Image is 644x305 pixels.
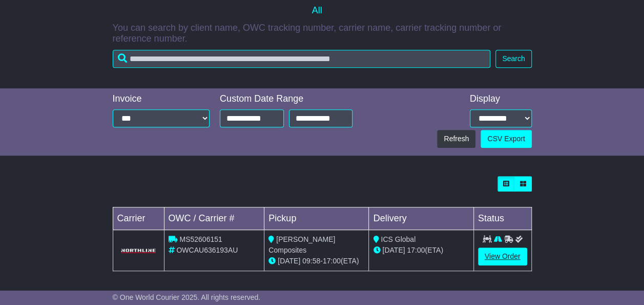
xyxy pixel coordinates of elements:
[473,207,531,230] td: Status
[373,245,469,256] div: (ETA)
[495,50,531,68] button: Search
[437,130,475,148] button: Refresh
[220,93,352,105] div: Custom Date Range
[369,207,473,230] td: Delivery
[176,246,238,254] span: OWCAU636193AU
[113,23,532,45] p: You can search by client name, OWC tracking number, carrier name, carrier tracking number or refe...
[478,247,527,265] a: View Order
[113,207,164,230] td: Carrier
[278,257,300,265] span: [DATE]
[164,207,264,230] td: OWC / Carrier #
[302,257,320,265] span: 09:58
[179,235,222,243] span: MS52606151
[481,130,531,148] a: CSV Export
[113,293,261,301] span: © One World Courier 2025. All rights reserved.
[382,246,405,254] span: [DATE]
[268,235,335,254] span: [PERSON_NAME] Composites
[264,207,369,230] td: Pickup
[381,235,416,243] span: ICS Global
[268,256,364,266] div: - (ETA)
[113,93,210,105] div: Invoice
[407,246,425,254] span: 17:00
[470,93,532,105] div: Display
[323,257,341,265] span: 17:00
[119,247,158,254] img: GetCarrierServiceLogo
